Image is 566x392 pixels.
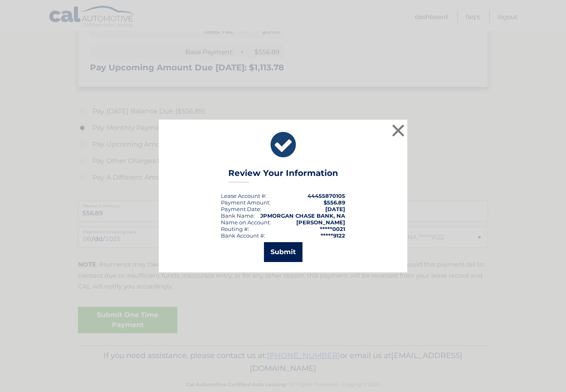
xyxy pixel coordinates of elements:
[296,219,345,226] strong: [PERSON_NAME]
[221,206,260,212] span: Payment Date
[221,219,271,226] div: Name on Account:
[325,206,345,212] span: [DATE]
[324,199,345,206] span: $556.89
[221,206,261,212] div: :
[221,232,265,239] div: Bank Account #:
[221,212,255,219] div: Bank Name:
[260,212,345,219] strong: JPMORGAN CHASE BANK, NA
[228,168,338,183] h3: Review Your Information
[221,199,271,206] div: Payment Amount:
[264,242,302,262] button: Submit
[221,192,266,199] div: Lease Account #:
[390,122,406,139] button: ×
[307,192,345,199] strong: 44455870105
[221,226,249,232] div: Routing #:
